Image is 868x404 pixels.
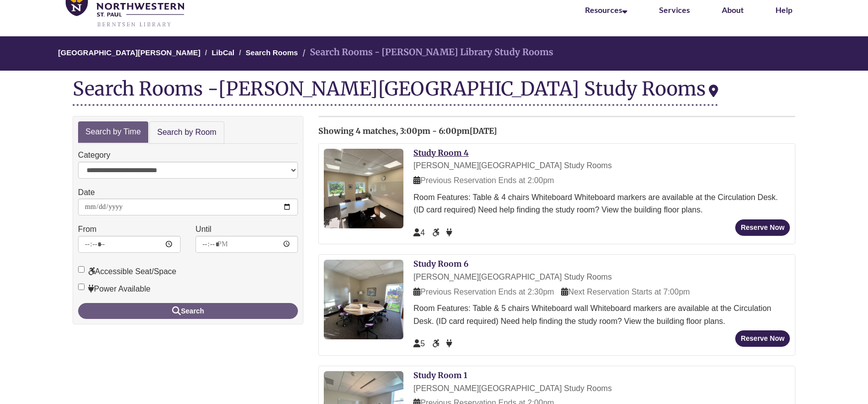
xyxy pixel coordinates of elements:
button: Search [78,303,298,319]
a: LibCal [211,48,234,57]
div: [PERSON_NAME][GEOGRAPHIC_DATA] Study Rooms [413,382,790,395]
label: Category [78,149,110,162]
a: Study Room 1 [413,370,467,380]
img: Study Room 6 [324,260,403,339]
span: Next Reservation Starts at 7:00pm [561,288,690,296]
a: Help [775,5,792,14]
a: Resources [585,5,627,14]
a: [GEOGRAPHIC_DATA][PERSON_NAME] [58,48,200,57]
input: Power Available [78,284,85,290]
span: Previous Reservation Ends at 2:00pm [413,176,554,185]
span: The capacity of this space [413,339,425,348]
div: [PERSON_NAME][GEOGRAPHIC_DATA] Study Rooms [413,159,790,172]
button: Reserve Now [735,219,790,236]
a: Study Room 6 [413,259,469,269]
div: Room Features: Table & 5 chairs Whiteboard wall Whiteboard markers are available at the Circulati... [413,302,790,327]
span: Previous Reservation Ends at 2:30pm [413,288,554,296]
span: , 3:00pm - 6:00pm[DATE] [396,126,497,136]
span: Power Available [446,339,452,348]
span: The capacity of this space [413,228,425,237]
div: [PERSON_NAME][GEOGRAPHIC_DATA] Study Rooms [218,77,718,101]
label: Date [78,186,95,199]
label: Until [195,223,211,236]
input: Accessible Seat/Space [78,266,85,273]
span: Accessible Seat/Space [432,228,441,237]
span: Power Available [446,228,452,237]
a: Study Room 4 [413,148,469,158]
a: Search by Time [78,121,148,143]
label: Power Available [78,283,151,296]
button: Reserve Now [735,330,790,347]
a: About [722,5,744,14]
img: Study Room 4 [324,149,403,228]
div: Search Rooms - [73,78,718,106]
label: From [78,223,96,236]
span: Accessible Seat/Space [432,339,441,348]
label: Accessible Seat/Space [78,265,177,278]
a: Search by Room [149,121,224,144]
a: Search Rooms [246,48,298,57]
div: Room Features: Table & 4 chairs Whiteboard Whiteboard markers are available at the Circulation De... [413,191,790,216]
nav: Breadcrumb [73,36,795,71]
li: Search Rooms - [PERSON_NAME] Library Study Rooms [300,45,553,60]
div: [PERSON_NAME][GEOGRAPHIC_DATA] Study Rooms [413,271,790,284]
a: Services [659,5,690,14]
h2: Showing 4 matches [318,127,795,136]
